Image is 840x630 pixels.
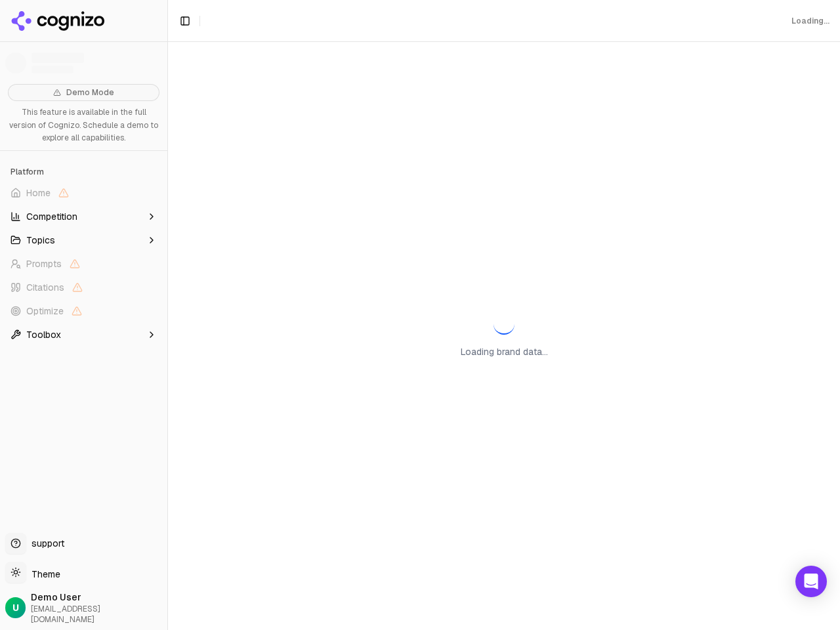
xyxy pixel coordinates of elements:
[26,210,77,223] span: Competition
[26,257,62,270] span: Prompts
[791,16,829,26] div: Loading...
[5,161,162,182] div: Platform
[26,186,51,199] span: Home
[8,106,159,145] p: This feature is available in the full version of Cognizo. Schedule a demo to explore all capabili...
[5,324,162,345] button: Toolbox
[26,568,60,580] span: Theme
[26,234,55,247] span: Topics
[5,206,162,227] button: Competition
[31,604,162,625] span: [EMAIL_ADDRESS][DOMAIN_NAME]
[66,87,114,98] span: Demo Mode
[795,566,827,597] div: Open Intercom Messenger
[26,281,64,294] span: Citations
[26,304,64,318] span: Optimize
[5,230,162,251] button: Topics
[461,345,548,358] p: Loading brand data...
[26,537,64,550] span: support
[12,601,19,614] span: U
[26,328,61,341] span: Toolbox
[31,591,162,604] span: Demo User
